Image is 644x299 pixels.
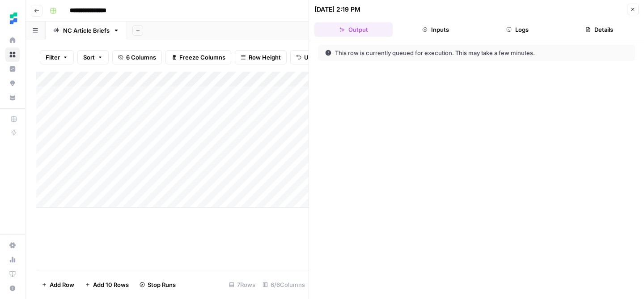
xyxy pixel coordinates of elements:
button: Row Height [235,50,287,64]
button: Help + Support [5,281,20,295]
button: Stop Runs [134,278,181,292]
div: This row is currently queued for execution. This may take a few minutes. [325,48,581,57]
button: Workspace: Ten Speed [5,7,20,30]
button: Add 10 Rows [80,278,134,292]
button: Inputs [396,22,475,37]
span: Stop Runs [148,280,176,289]
a: Usage [5,252,20,267]
button: Logs [479,22,557,37]
img: Ten Speed Logo [5,10,21,26]
a: Your Data [5,90,20,105]
div: 6/6 Columns [259,278,309,292]
button: 6 Columns [112,50,162,64]
button: Add Row [36,278,80,292]
button: Sort [77,50,109,64]
a: Learning Hub [5,267,20,281]
a: Browse [5,47,20,62]
span: Sort [83,53,95,62]
span: Freeze Columns [179,53,225,62]
span: Filter [46,53,60,62]
a: Home [5,33,20,47]
span: 6 Columns [126,53,156,62]
div: [DATE] 2:19 PM [314,5,360,14]
a: NC Article Briefs [46,21,127,39]
button: Freeze Columns [165,50,231,64]
a: Insights [5,62,20,76]
span: Row Height [249,53,281,62]
button: Undo [290,50,325,64]
span: Add 10 Rows [93,280,129,289]
a: Opportunities [5,76,20,90]
div: NC Article Briefs [63,26,110,35]
span: Undo [304,53,319,62]
a: Settings [5,238,20,252]
div: 7 Rows [225,278,259,292]
span: Add Row [50,280,74,289]
button: Details [560,22,639,37]
button: Output [314,22,393,37]
button: Filter [40,50,74,64]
